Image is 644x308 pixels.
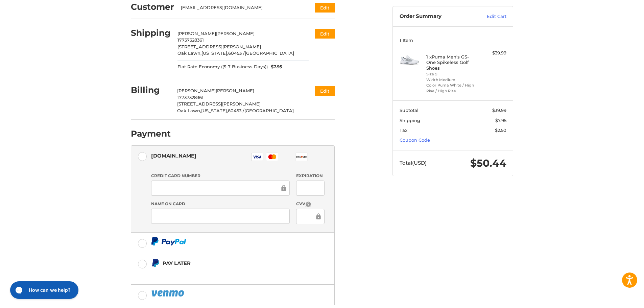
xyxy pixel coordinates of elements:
[177,44,261,49] span: [STREET_ADDRESS][PERSON_NAME]
[400,137,430,143] a: Coupon Code
[492,108,506,113] span: $39.99
[588,290,644,308] iframe: Google Customer Reviews
[163,258,292,269] div: Pay Later
[151,150,196,161] div: [DOMAIN_NAME]
[131,2,174,12] h2: Customer
[472,13,506,20] a: Edit Cart
[151,201,290,207] label: Name on Card
[400,127,407,133] span: Tax
[400,108,419,113] span: Subtotal
[426,77,478,83] li: Width Medium
[426,82,478,94] li: Color Puma White / High Rise / High Rise
[181,4,302,11] div: [EMAIL_ADDRESS][DOMAIN_NAME]
[177,95,204,100] span: 17737328361
[177,50,201,56] span: Oak Lawn,
[315,3,335,13] button: Edit
[400,38,506,43] h3: 1 Item
[151,259,160,267] img: Pay Later icon
[228,50,245,56] span: 60453 /
[245,50,294,56] span: [GEOGRAPHIC_DATA]
[296,201,324,207] label: CVV
[315,29,335,39] button: Edit
[495,118,506,123] span: $7.95
[131,85,170,95] h2: Billing
[216,31,255,36] span: [PERSON_NAME]
[296,173,324,179] label: Expiration
[426,54,478,71] h4: 1 x Puma Men's GS-One Spikeless Golf Shoes
[177,31,216,36] span: [PERSON_NAME]
[177,108,201,113] span: Oak Lawn,
[244,108,294,113] span: [GEOGRAPHIC_DATA]
[400,13,472,20] h3: Order Summary
[177,37,204,43] span: 17737328361
[400,160,427,166] span: Total (USD)
[151,270,292,276] iframe: PayPal Message 1
[7,279,80,301] iframe: Gorgias live chat messenger
[400,118,420,123] span: Shipping
[131,128,171,139] h2: Payment
[131,28,171,38] h2: Shipping
[495,127,506,133] span: $2.50
[201,108,228,113] span: [US_STATE],
[151,237,186,245] img: PayPal icon
[151,173,290,179] label: Credit Card Number
[201,50,228,56] span: [US_STATE],
[177,64,268,70] span: Flat Rate Economy ((5-7 Business Days))
[216,88,254,93] span: [PERSON_NAME]
[426,71,478,77] li: Size 9
[177,101,261,106] span: [STREET_ADDRESS][PERSON_NAME]
[151,289,186,298] img: PayPal icon
[470,157,506,169] span: $50.44
[228,108,244,113] span: 60453 /
[315,86,335,96] button: Edit
[480,50,506,56] div: $39.99
[177,88,216,93] span: [PERSON_NAME]
[268,64,283,70] span: $7.95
